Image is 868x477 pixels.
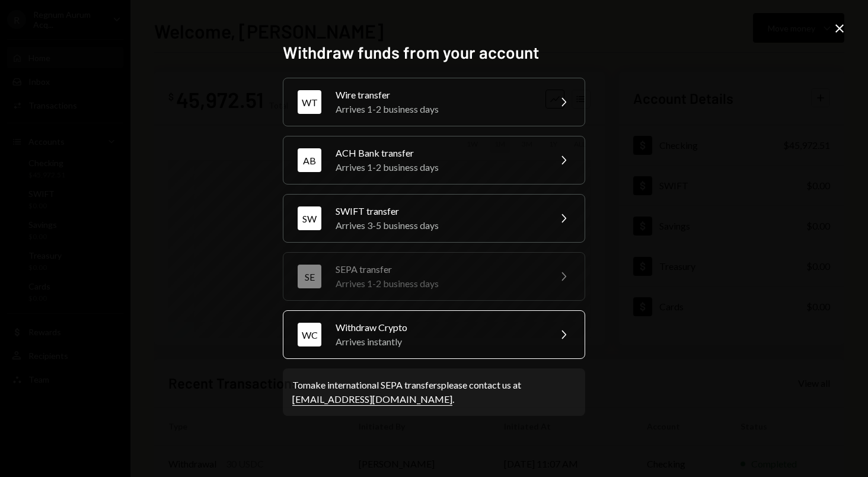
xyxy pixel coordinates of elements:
div: WC [298,323,321,346]
div: Arrives 3-5 business days [336,218,542,233]
div: WT [298,90,321,114]
div: Arrives 1-2 business days [336,160,542,174]
div: SE [298,265,321,288]
div: Arrives 1-2 business days [336,276,542,291]
button: SESEPA transferArrives 1-2 business days [283,252,585,301]
div: SEPA transfer [336,262,542,276]
div: Withdraw Crypto [336,320,542,335]
button: WTWire transferArrives 1-2 business days [283,78,585,126]
div: Arrives instantly [336,335,542,349]
div: ACH Bank transfer [336,146,542,160]
div: To make international SEPA transfers please contact us at . [292,378,576,406]
h2: Withdraw funds from your account [283,41,585,64]
div: Arrives 1-2 business days [336,102,542,116]
div: SW [298,206,321,230]
div: SWIFT transfer [336,204,542,218]
button: WCWithdraw CryptoArrives instantly [283,310,585,359]
button: SWSWIFT transferArrives 3-5 business days [283,194,585,243]
button: ABACH Bank transferArrives 1-2 business days [283,136,585,185]
div: AB [298,148,321,172]
div: Wire transfer [336,88,542,102]
a: [EMAIL_ADDRESS][DOMAIN_NAME] [292,393,452,406]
